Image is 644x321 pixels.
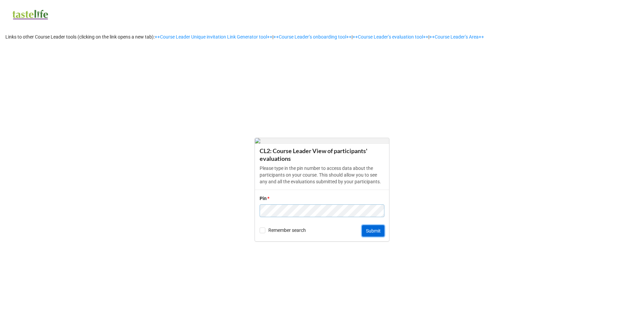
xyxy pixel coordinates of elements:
[273,34,352,40] a: ++Course Leader’s onboarding tool++
[260,165,384,185] p: Please type in the pin number to access data about the participants on your course. This should a...
[255,138,389,143] img: tastelife.png
[260,195,267,202] div: Pin
[260,228,306,233] label: Remember search
[10,7,50,22] img: 8SeUmRAqi5%2Ftastelife.png
[362,225,384,237] button: Submit
[155,34,272,40] a: ++Course Leader Unique invitation Link Generator tool++
[5,34,639,40] p: Links to other Course Leader tools (clicking on the link opens a new tab): | | |
[429,34,484,40] a: ++Course Leader’s Area++
[353,34,428,40] a: ++Course Leader’s evaluation tool++
[260,147,384,163] div: CL2: Course Leader View of participants' evaluations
